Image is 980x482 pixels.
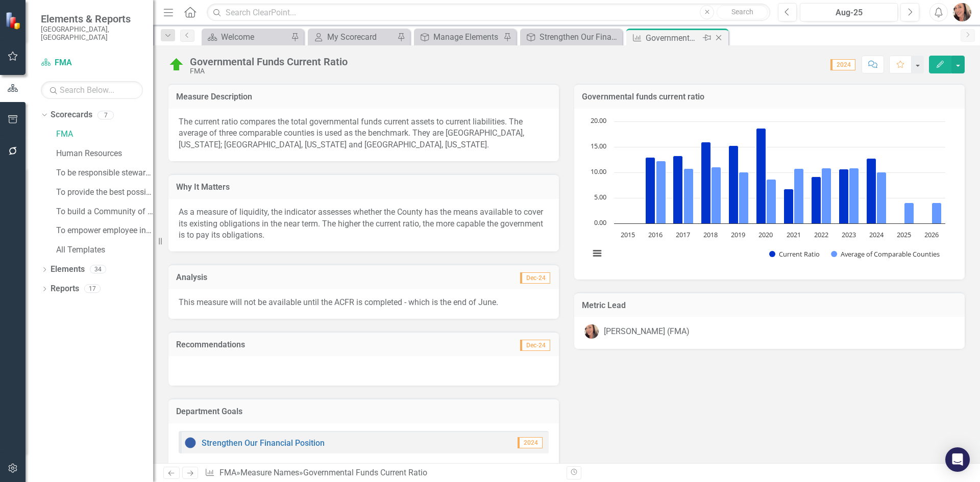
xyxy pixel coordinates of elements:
span: 2024 [830,59,855,70]
input: Search ClearPoint... [207,4,770,21]
div: Manage Elements [433,31,501,43]
div: [PERSON_NAME] (FMA) [604,326,690,338]
div: Governmental Funds Current Ratio [303,468,427,477]
div: My Scorecard [327,31,395,43]
text: 0.00 [594,218,606,227]
span: Dec-24 [520,340,550,351]
text: 2017 [676,230,690,239]
div: Strengthen Our Financial Position [540,31,620,43]
button: Search [717,5,768,19]
text: 2023 [842,230,856,239]
a: Strengthen Our Financial Position [523,31,620,43]
text: 5.00 [594,192,606,201]
div: 34 [90,265,106,274]
path: 2021, 10.79. Average of Comparable Counties. [794,168,804,223]
path: 2020, 18.68. Current Ratio. [756,128,766,223]
text: 2018 [703,230,718,239]
path: 2022, 9.12. Current Ratio. [812,176,821,223]
div: Welcome [221,31,288,43]
text: 2026 [924,230,939,239]
h3: Recommendations [176,340,434,349]
path: 2018, 15.96. Current Ratio. [701,142,711,223]
div: FMA [190,67,348,75]
span: Dec-24 [520,272,550,284]
text: 2019 [731,230,745,239]
button: Show Current Ratio [769,249,820,259]
small: [GEOGRAPHIC_DATA], [GEOGRAPHIC_DATA] [41,25,143,42]
path: 2023, 10.61. Current Ratio. [839,169,849,223]
path: 2026, 4.01. Average of Comparable Counties. [932,202,942,223]
a: To provide the best possible mandatory and discretionary services [56,187,153,198]
span: As a measure of liquidity, the indicator assesses whether the County has the means available to c... [179,207,543,240]
a: To empower employee innovation and productivity [56,225,153,237]
path: 2016, 12.98. Current Ratio. [646,157,655,223]
path: 2017, 13.28. Current Ratio. [673,156,683,223]
span: Elements & Reports [41,13,143,25]
path: 2022, 10.88. Average of Comparable Counties. [822,168,831,223]
a: Reports [51,283,79,295]
a: Welcome [204,31,288,43]
div: Governmental Funds Current Ratio [190,56,348,67]
path: 2020, 8.62. Average of Comparable Counties. [767,179,776,223]
path: 2017, 10.79. Average of Comparable Counties. [684,168,694,223]
a: My Scorecard [310,31,395,43]
img: ClearPoint Strategy [5,12,23,30]
path: 2016, 12.28. Average of Comparable Counties. [656,161,666,223]
button: Aug-25 [800,3,898,21]
h3: Governmental funds current ratio [582,92,957,102]
div: 7 [97,111,114,119]
text: 2020 [758,230,773,239]
path: 2023, 10.81. Average of Comparable Counties. [849,168,859,223]
text: 2016 [648,230,663,239]
a: FMA [219,468,236,477]
text: 20.00 [591,116,606,125]
path: 2024, 10.05. Average of Comparable Counties. [877,172,887,223]
text: 2015 [621,230,635,239]
h3: Measure Description [176,92,551,102]
img: Julie De Palma [953,3,971,21]
path: 2019, 10.02. Average of Comparable Counties. [739,172,749,223]
text: 2025 [897,230,911,239]
a: Strengthen Our Financial Position [202,438,325,448]
p: This measure will not be available until the ACFR is completed - which is the end of June. [179,297,549,309]
text: 15.00 [591,141,606,150]
h3: Why It Matters [176,183,551,192]
input: Search Below... [41,81,143,99]
a: Manage Elements [416,31,501,43]
a: To build a Community of Choice where people want to live and work​ [56,206,153,218]
div: Aug-25 [803,7,894,19]
path: 2024, 12.8. Current Ratio. [867,158,876,223]
img: Julie De Palma [584,324,599,339]
text: 10.00 [591,167,606,176]
a: Human Resources [56,148,153,160]
a: FMA [41,57,143,69]
img: No Information [184,437,197,449]
div: Governmental Funds Current Ratio [646,32,700,44]
h3: Metric Lead [582,301,957,310]
path: 2021, 6.71. Current Ratio. [784,189,794,223]
div: Open Intercom Messenger [945,447,970,472]
div: » » [205,467,559,479]
path: 2019, 15.27. Current Ratio. [729,145,739,223]
a: Scorecards [51,109,92,121]
img: On Target [168,57,185,73]
text: 2021 [787,230,801,239]
text: 2022 [814,230,828,239]
svg: Interactive chart [584,116,950,269]
button: Show Average of Comparable Counties [831,249,941,259]
span: The current ratio compares the total governmental funds current assets to current liabilities. Th... [179,117,524,150]
path: 2018, 11.05. Average of Comparable Counties. [712,167,721,223]
a: Elements [51,264,85,275]
a: Measure Names [240,468,299,477]
button: View chart menu, Chart [590,246,604,261]
span: 2024 [518,437,543,448]
text: 2024 [869,230,884,239]
div: Chart. Highcharts interactive chart. [584,116,954,269]
a: To be responsible stewards of taxpayers' money​ [56,167,153,179]
path: 2025, 4.01. Average of Comparable Counties. [904,202,914,223]
h3: Department Goals [176,407,551,416]
span: Search [731,8,753,16]
a: All Templates [56,244,153,256]
h3: Analysis [176,273,364,282]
